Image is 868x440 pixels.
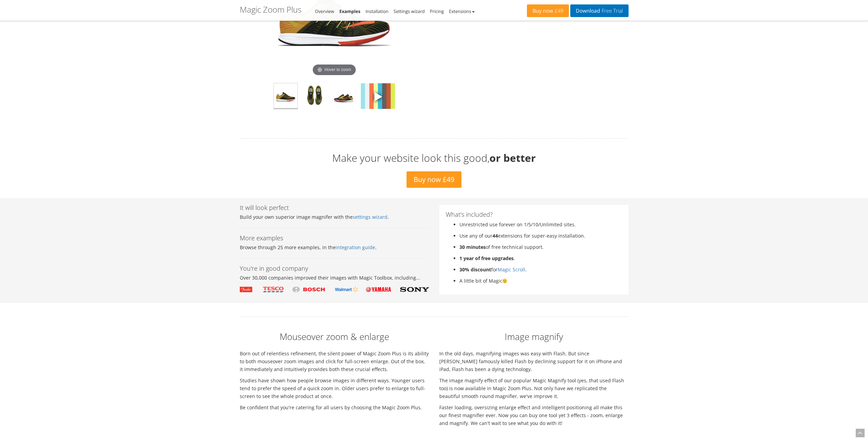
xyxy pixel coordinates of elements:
[459,244,486,250] b: 30 minutes
[446,210,493,218] span: What's included?
[336,244,375,251] a: integration guide
[240,235,429,242] h3: More examples
[303,83,326,109] img: Magic Zoom Plus - Examples
[361,83,395,109] img: Magic Zoom Plus - Examples
[240,287,429,292] img: Magic Toolbox customers
[240,152,629,164] h2: Make your website look this good,
[240,265,429,272] h3: You're in good company
[498,266,525,273] a: Magic Scroll
[407,171,462,188] a: Buy now £49
[240,243,429,251] p: Browse through 25 more examples, in the .
[240,350,429,373] p: Born out of relentless refinement, the silent power of Magic Zoom Plus is its ability to both mou...
[240,213,429,221] p: Build your own superior image magnifer with the .
[240,377,429,400] p: Studies have shown how people browse images in different ways. Younger users tend to prefer the s...
[489,151,536,165] b: or better
[439,330,629,343] h2: Image magnify
[492,232,498,239] b: 44
[332,83,355,109] img: Magic Zoom Plus - Examples
[600,8,623,14] span: Free Trial
[339,8,361,14] a: Examples
[240,330,429,343] h2: Mouseover zoom & enlarge
[459,221,622,228] li: Unrestricted use forever on 1/5/10/Unlimited sites.
[459,255,514,261] b: 1 year of free upgrades
[459,266,622,273] li: for .
[240,274,429,282] p: Over 30,000 companies improved their images with Magic Toolbox, including...
[240,403,429,411] p: Be confident that you're catering for all users by choosing the Magic Zoom Plus.
[459,266,491,273] b: 30% discount
[459,232,622,240] li: Use any of our extensions for super-easy installation.
[439,377,629,400] p: The image magnify effect of our popular Magic Magnify tool (yes, that used Flash too) is now avai...
[439,403,629,427] p: Faster loading, oversizing enlarge effect and intelligent positioning all make this our finest ma...
[394,8,425,14] a: Settings wizard
[459,243,622,251] li: of free technical support.
[366,8,388,14] a: Installation
[459,254,622,262] li: .
[570,4,628,17] a: DownloadFree Trial
[315,8,334,14] a: Overview
[449,8,474,14] a: Extensions
[527,4,569,17] a: Buy now£49
[240,204,429,211] h3: It will look perfect
[439,350,629,373] p: In the old days, magnifying images was easy with Flash. But since [PERSON_NAME] famously killed F...
[240,5,301,14] h1: Magic Zoom Plus
[553,8,564,14] span: £49
[502,279,507,283] img: 🙂
[459,277,622,285] li: A little bit of Magic
[274,83,297,109] img: Magic Zoom Plus - Examples
[430,8,444,14] a: Pricing
[353,214,387,220] a: settings wizard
